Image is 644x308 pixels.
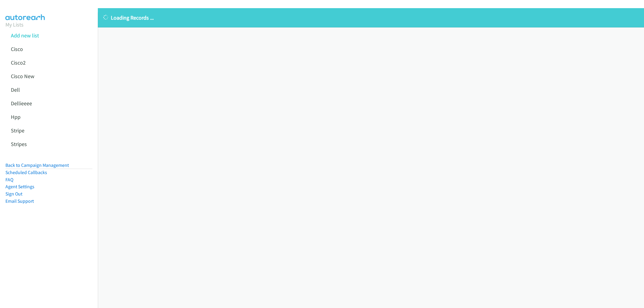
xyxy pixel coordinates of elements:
[11,141,27,148] a: Stripes
[5,184,34,189] a: Agent Settings
[5,191,22,197] a: Sign Out
[11,113,21,120] a: Hpp
[5,162,69,168] a: Back to Campaign Management
[11,86,20,93] a: Dell
[11,100,32,107] a: Dellieeee
[5,198,34,204] a: Email Support
[11,127,24,134] a: Stripe
[5,177,13,183] a: FAQ
[103,14,639,22] p: Loading Records ...
[5,170,47,175] a: Scheduled Callbacks
[11,59,26,66] a: Cisco2
[11,46,23,52] a: Cisco
[11,32,39,39] a: Add new list
[11,73,34,80] a: Cisco New
[5,21,24,28] a: My Lists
